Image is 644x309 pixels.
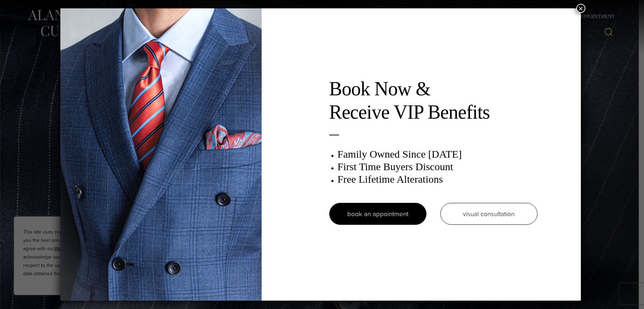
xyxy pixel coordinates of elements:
h3: Free Lifetime Alterations [338,173,537,185]
h3: Family Owned Since [DATE] [338,148,537,160]
a: visual consultation [440,203,537,225]
h3: First Time Buyers Discount [338,160,537,173]
a: book an appointment [329,203,426,225]
button: Close [576,4,585,13]
h2: Book Now & Receive VIP Benefits [329,77,537,124]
